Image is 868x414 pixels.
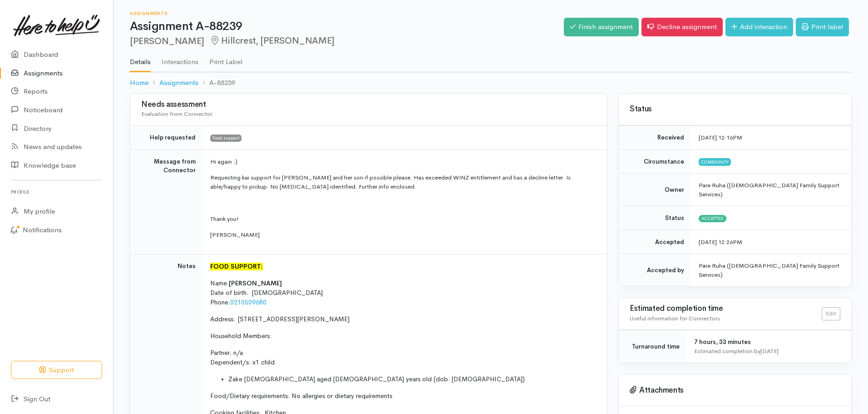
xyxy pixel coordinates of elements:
a: Finish assignment [564,18,639,36]
td: Accepted by [619,254,691,287]
span: Food support [210,135,242,142]
span: Household Members: [210,332,271,340]
li: A-88239 [198,78,235,88]
span: 0210509680 [230,298,266,306]
a: Add interaction [725,18,793,36]
td: Status [619,206,691,230]
p: [PERSON_NAME] [210,230,596,239]
td: Pare Ruha ([DEMOGRAPHIC_DATA] Family Support Services) [691,254,851,287]
td: Circumstance [619,150,691,174]
span: Accepted [699,215,726,222]
span: Food/Dietary requirements: No allergies or dietary requirements [210,392,392,400]
span: Useful information for Connectors [630,314,720,322]
h1: Assignment A-88239 [130,20,564,33]
div: Estimated completion by [694,347,840,356]
a: Assignments [159,78,198,88]
p: Hi again :) [210,157,596,166]
a: Edit [822,307,840,320]
button: Support [11,361,102,379]
p: Requesting kai support for [PERSON_NAME] and her son if possible please. Has exceeded WINZ entitl... [210,173,596,191]
span: 7 hours, 33 minutes [694,338,751,346]
h6: Assignments [130,11,564,16]
span: Evaluation from Connector [141,110,212,118]
span: Partner: n/a [210,349,243,357]
span: Pare Ruha ([DEMOGRAPHIC_DATA] Family Support Services) [699,181,839,198]
time: [DATE] 12:26PM [699,238,742,246]
h2: [PERSON_NAME] [130,36,564,46]
span: Date of birth: [DEMOGRAPHIC_DATA] [210,289,323,297]
span: FOOD SUPPORT: [210,262,263,270]
p: Thank you! [210,214,596,224]
a: Details [130,46,151,72]
a: Print Label [209,46,242,71]
h3: Needs assessment [141,100,596,109]
span: [PERSON_NAME] [229,279,282,287]
h3: Status [630,105,840,114]
td: Help requested [130,126,203,150]
span: Address: [STREET_ADDRESS][PERSON_NAME] [210,315,350,323]
h3: Attachments [630,386,840,395]
h3: Estimated completion time [630,304,822,313]
span: Community [699,158,731,165]
time: [DATE] [760,347,779,355]
td: Turnaround time [619,330,687,363]
a: Interactions [162,46,198,71]
time: [DATE] 12:16PM [699,134,742,141]
a: Print label [796,18,849,36]
nav: breadcrumb [130,72,852,94]
td: Received [619,126,691,150]
td: Accepted [619,230,691,254]
span: Zake [DEMOGRAPHIC_DATA] aged [DEMOGRAPHIC_DATA] years old (dob: [DEMOGRAPHIC_DATA]) [228,375,525,383]
td: Message from Connector [130,150,203,254]
h6: Profile [11,186,102,198]
span: Dependent/s: x1 child [210,358,275,366]
a: Home [130,78,148,88]
span: Name: [210,279,229,287]
span: Hillcrest, [PERSON_NAME] [210,35,335,46]
span: Phone: [210,298,230,306]
td: Owner [619,174,691,206]
a: Decline assignment [641,18,723,36]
